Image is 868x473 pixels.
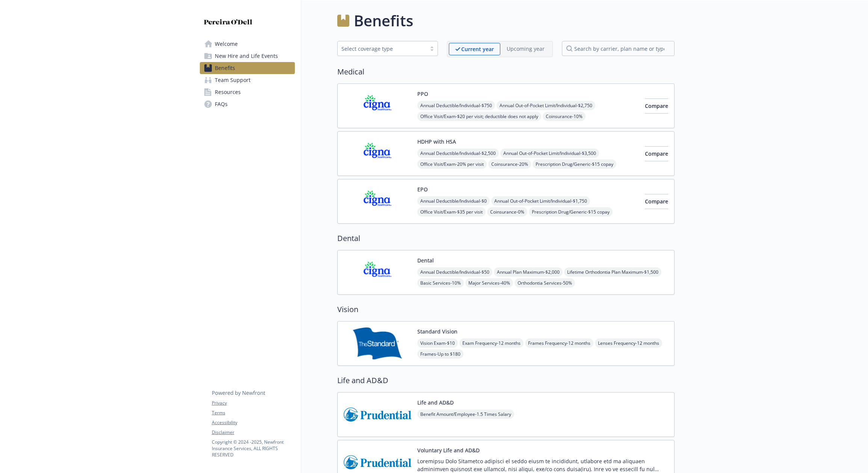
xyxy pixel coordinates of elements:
a: Terms [212,409,294,416]
span: Annual Out-of-Pocket Limit/Individual - $3,500 [500,149,599,158]
span: Annual Deductible/Individual - $2,500 [417,149,499,158]
button: HDHP with HSA [417,138,456,146]
a: Welcome [200,38,295,50]
span: Compare [645,102,668,109]
span: Basic Services - 10% [417,278,464,288]
span: Coinsurance - 20% [488,159,531,169]
span: Upcoming year [500,43,551,55]
button: Voluntary Life and AD&D [417,446,480,454]
span: Annual Out-of-Pocket Limit/Individual - $1,750 [491,196,590,206]
p: Current year [461,45,494,53]
span: Welcome [215,38,238,50]
p: Upcoming year [507,45,545,53]
span: Annual Deductible/Individual - $50 [417,267,492,277]
span: Office Visit/Exam - $35 per visit [417,207,486,217]
a: FAQs [200,98,295,110]
span: Annual Plan Maximum - $2,000 [494,267,563,277]
span: Office Visit/Exam - 20% per visit [417,159,487,169]
span: Vision Exam - $10 [417,338,458,348]
span: Compare [645,198,668,205]
span: Prescription Drug/Generic - $15 copay [533,159,616,169]
span: Benefit Amount/Employee - 1.5 Times Salary [417,409,514,419]
button: EPO [417,185,428,193]
img: CIGNA carrier logo [344,138,411,170]
span: New Hire and Life Events [215,50,278,62]
button: Compare [645,99,668,114]
button: Compare [645,194,668,209]
img: CIGNA carrier logo [344,256,411,288]
span: Prescription Drug/Generic - $15 copay [529,207,613,217]
h2: Dental [337,233,675,244]
button: PPO [417,90,428,98]
span: Frames Frequency - 12 months [525,338,593,348]
span: Annual Deductible/Individual - $750 [417,101,495,110]
img: CIGNA carrier logo [344,185,411,217]
button: Dental [417,256,434,264]
a: Disclaimer [212,429,294,436]
a: New Hire and Life Events [200,50,295,62]
div: Select coverage type [341,45,423,53]
span: Team Support [215,74,251,86]
span: Major Services - 40% [465,278,513,288]
span: Lifetime Orthodontia Plan Maximum - $1,500 [564,267,661,277]
span: Office Visit/Exam - $20 per visit; deductible does not apply [417,112,541,121]
h2: Medical [337,66,675,77]
span: Annual Out-of-Pocket Limit/Individual - $2,750 [497,101,595,110]
h1: Benefits [354,9,413,32]
img: Standard Insurance Company carrier logo [344,327,411,359]
span: Orthodontia Services - 50% [515,278,575,288]
a: Resources [200,86,295,98]
p: Copyright © 2024 - 2025 , Newfront Insurance Services, ALL RIGHTS RESERVED [212,439,294,458]
img: Prudential Insurance Co of America carrier logo [344,399,411,431]
span: FAQs [215,98,228,110]
span: Annual Deductible/Individual - $0 [417,196,490,206]
a: Benefits [200,62,295,74]
span: Coinsurance - 0% [487,207,527,217]
span: Compare [645,150,668,157]
button: Compare [645,146,668,161]
span: Coinsurance - 10% [543,112,586,121]
span: Resources [215,86,241,98]
span: Lenses Frequency - 12 months [595,338,662,348]
button: Life and AD&D [417,399,454,406]
input: search by carrier, plan name or type [562,41,675,56]
button: Standard Vision [417,327,457,335]
a: Team Support [200,74,295,86]
p: Loremipsu Dolo Sitametco adipisci el seddo eiusm te incididunt, utlabore etd ma aliquaen adminimv... [417,457,668,473]
img: CIGNA carrier logo [344,90,411,122]
h2: Life and AD&D [337,375,675,386]
h2: Vision [337,304,675,315]
a: Accessibility [212,419,294,426]
a: Privacy [212,400,294,406]
span: Frames - Up to $180 [417,349,463,359]
span: Exam Frequency - 12 months [459,338,524,348]
span: Benefits [215,62,235,74]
